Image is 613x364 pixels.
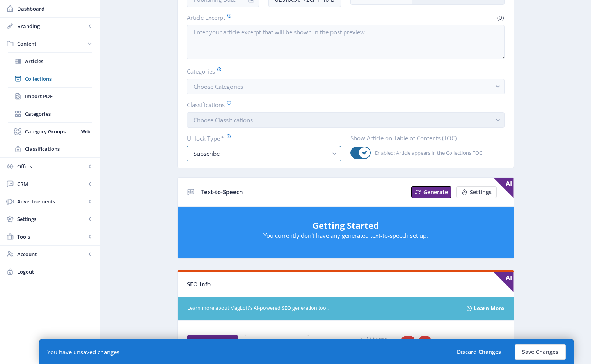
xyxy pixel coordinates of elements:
[496,14,505,21] span: (0)
[17,250,86,258] span: Account
[17,268,94,276] span: Logout
[8,140,92,157] a: Classifications
[17,198,86,205] span: Advertisements
[8,70,92,87] a: Collections
[187,335,238,350] button: Generate SEO
[450,344,508,360] button: Discard Changes
[17,163,86,170] span: Offers
[8,53,92,70] a: Articles
[494,272,514,292] span: AI
[25,145,92,153] span: Classifications
[17,40,86,48] span: Content
[185,219,506,231] h5: Getting Started
[451,186,497,198] a: New page
[400,338,458,360] h3: /100
[8,123,92,140] a: Category GroupsWeb
[187,280,211,288] span: SEO Info
[187,146,341,161] button: Subscribe
[194,149,328,158] div: Subscribe
[245,335,309,350] button: Add SEO Examples
[25,110,92,118] span: Categories
[187,134,335,143] label: Unlock Type
[187,13,343,22] label: Article Excerpt
[187,67,498,76] label: Categories
[474,302,504,315] a: Learn More
[515,344,566,360] button: Save Changes
[78,127,92,135] nb-badge: Web
[177,177,514,259] app-collection-view: Text-to-Speech
[17,5,94,12] span: Dashboard
[187,79,505,94] button: Choose Categories
[423,189,448,195] span: Generate
[17,215,86,223] span: Settings
[187,101,498,109] label: Classifications
[8,88,92,105] a: Import PDF
[201,188,243,196] span: Text-to-Speech
[25,127,78,135] span: Category Groups
[187,305,458,312] span: Learn more about MagLoft's AI-powered SEO generation tool.
[456,186,497,198] button: Settings
[187,112,505,128] button: Choose Classifications
[494,178,514,198] span: AI
[25,92,92,100] span: Import PDF
[470,189,492,195] span: Settings
[194,83,243,90] span: Choose Categories
[407,186,451,198] a: New page
[17,233,86,240] span: Tools
[25,75,92,83] span: Collections
[371,148,482,157] span: Enabled: Article appears in the Collections TOC
[17,22,86,30] span: Branding
[47,348,119,356] div: You have unsaved changes
[350,134,498,142] label: Show Article on Table of Contents (TOC)
[185,231,506,239] p: You currently don't have any generated text-to-speech set up.
[8,105,92,122] a: Categories
[25,57,92,65] span: Articles
[17,180,86,188] span: CRM
[411,186,451,198] button: Generate
[194,116,253,124] span: Choose Classifications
